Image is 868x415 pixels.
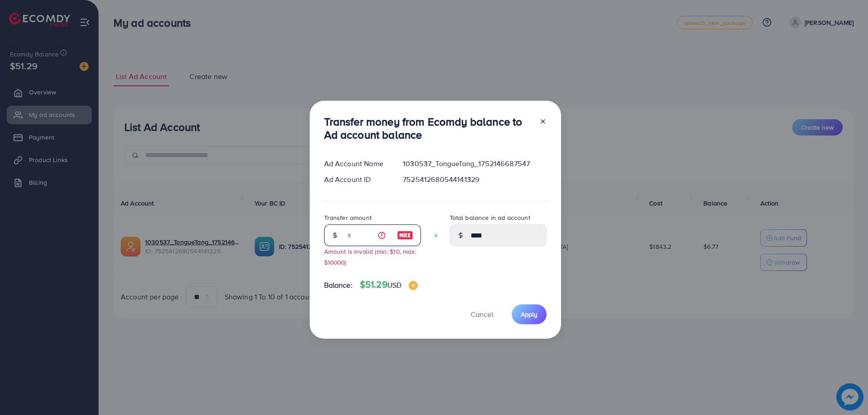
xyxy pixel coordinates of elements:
div: Ad Account ID [317,174,396,185]
span: Apply [521,310,538,319]
img: image [409,281,418,290]
span: Balance: [324,280,353,290]
label: Total balance in ad account [450,213,530,222]
div: Ad Account Name [317,159,396,169]
button: Apply [512,304,547,324]
span: Cancel [471,309,493,319]
h3: Transfer money from Ecomdy balance to Ad account balance [324,115,532,141]
div: 1030537_TongueTang_1752146687547 [396,159,553,169]
small: Amount is invalid (min: $10, max: $10000) [324,247,416,266]
div: 7525412680544141329 [396,174,553,185]
img: image [397,230,413,241]
button: Cancel [459,304,505,324]
label: Transfer amount [324,213,372,222]
h4: $51.29 [360,279,418,290]
span: USD [387,280,401,290]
